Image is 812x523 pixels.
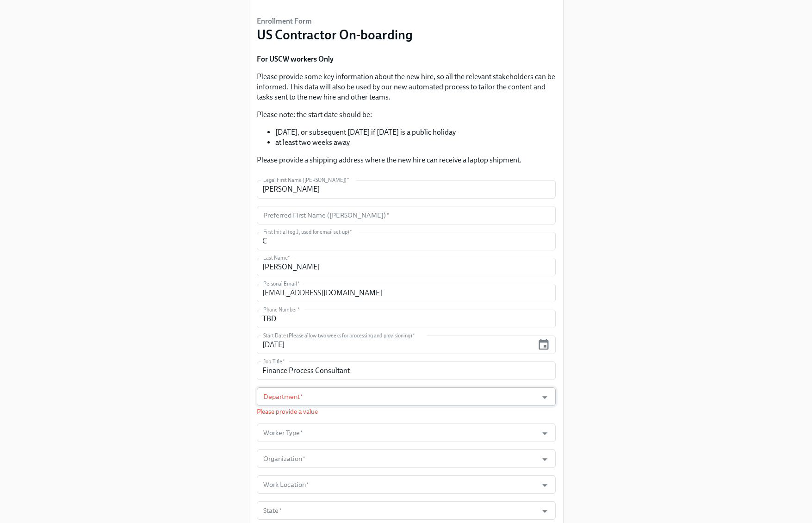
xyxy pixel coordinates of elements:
strong: For USCW workers Only [257,55,334,63]
li: at least two weeks away [275,137,556,148]
input: MM/DD/YYYY [257,336,534,354]
h3: US Contractor On-boarding [257,26,413,43]
p: Please provide a shipping address where the new hire can receive a laptop shipment. [257,155,556,165]
button: Open [538,390,552,405]
p: Please note: the start date should be: [257,110,556,120]
button: Open [538,504,552,518]
button: Open [538,452,552,467]
p: Please provide some key information about the new hire, so all the relevant stakeholders can be i... [257,72,556,102]
p: Please provide a value [257,407,556,416]
button: Open [538,478,552,492]
h6: Enrollment Form [257,16,413,26]
button: Open [538,426,552,441]
li: [DATE], or subsequent [DATE] if [DATE] is a public holiday [275,127,556,137]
